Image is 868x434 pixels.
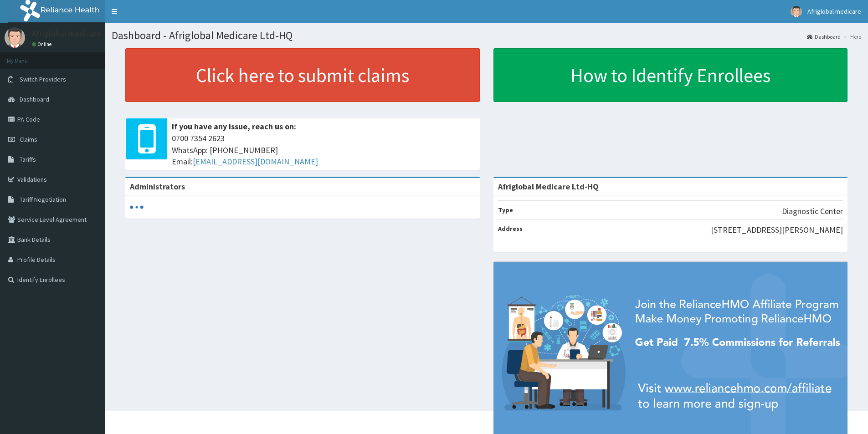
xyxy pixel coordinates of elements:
span: Tariff Negotiation [20,195,66,204]
b: Type [498,206,513,214]
span: Afriglobal medicare [807,7,861,15]
b: If you have any issue, reach us on: [172,121,296,132]
b: Address [498,225,523,233]
p: Diagnostic Center [782,205,843,217]
b: Administrators [130,181,185,192]
a: Dashboard [807,33,841,41]
p: [STREET_ADDRESS][PERSON_NAME] [711,224,843,236]
span: Dashboard [20,95,49,103]
img: User Image [791,6,802,17]
svg: audio-loading [130,200,144,214]
a: Online [32,41,54,47]
span: Claims [20,135,37,143]
a: How to Identify Enrollees [493,48,848,102]
img: User Image [5,27,25,48]
span: 0700 7354 2623 WhatsApp: [PHONE_NUMBER] Email: [172,133,475,168]
a: Click here to submit claims [125,48,480,102]
h1: Dashboard - Afriglobal Medicare Ltd-HQ [112,30,861,41]
p: Afriglobal medicare [32,30,101,38]
span: Switch Providers [20,75,66,83]
a: [EMAIL_ADDRESS][DOMAIN_NAME] [193,156,318,167]
li: Here [842,33,861,41]
strong: Afriglobal Medicare Ltd-HQ [498,181,599,192]
span: Tariffs [20,155,36,163]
